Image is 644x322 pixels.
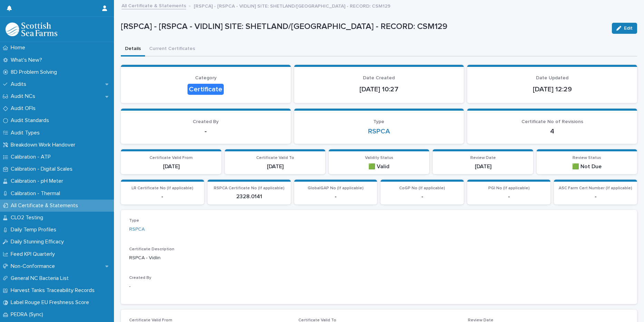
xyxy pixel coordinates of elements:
[8,142,81,148] p: Breakdown Work Handover
[8,214,49,221] p: CLO2 Testing
[8,287,100,294] p: Harvest Tanks Traceability Records
[399,186,445,190] span: CoGP No (If applicable)
[471,193,546,200] p: -
[129,254,629,262] p: RSPCA - Vidlin
[129,283,290,290] p: -
[8,299,95,306] p: Label Rouge EU Freshness Score
[8,239,69,245] p: Daily Stunning Efficacy
[8,105,41,112] p: Audit OFIs
[475,85,629,93] p: [DATE] 12:29
[8,190,66,197] p: Calibration - Thermal
[193,119,219,124] span: Created By
[373,119,384,124] span: Type
[256,156,294,160] span: Certificate Valid To
[8,93,41,100] p: Audit NCs
[129,127,282,135] p: -
[8,251,60,258] p: Feed KPI Quarterly
[195,76,217,80] span: Category
[612,23,637,34] button: Edit
[8,311,49,318] p: PEDRA (Sync)
[132,186,193,190] span: LR Certificate No (If applicable)
[229,163,321,170] p: [DATE]
[8,117,55,124] p: Audit Standards
[541,163,633,170] p: 🟩 Not Due
[437,163,529,170] p: [DATE]
[333,163,425,170] p: 🟩 Valid
[8,154,56,160] p: Calibration - ATP
[302,85,456,93] p: [DATE] 10:27
[212,193,287,200] p: 2328.0141
[363,76,395,80] span: Date Created
[129,219,139,223] span: Type
[536,76,568,80] span: Date Updated
[8,81,32,88] p: Audits
[8,44,31,51] p: Home
[129,276,151,280] span: Created By
[150,156,193,160] span: Certificate Valid From
[368,127,390,135] a: RSPCA
[129,247,174,251] span: Certificate Description
[8,178,69,184] p: Calibration - pH Meter
[8,275,74,282] p: General NC Bacteria List
[214,186,285,190] span: RSPCA Certificate No (If applicable)
[125,193,200,200] p: -
[385,193,460,200] p: -
[145,42,199,57] button: Current Certificates
[624,26,633,31] span: Edit
[194,2,391,9] p: [RSPCA] - [RSPCA - VIDLIN] SITE: SHETLAND/[GEOGRAPHIC_DATA] - RECORD: CSM129
[475,127,629,135] p: 4
[298,193,373,200] p: -
[8,227,62,233] p: Daily Temp Profiles
[121,22,606,32] p: [RSPCA] - [RSPCA - VIDLIN] SITE: SHETLAND/[GEOGRAPHIC_DATA] - RECORD: CSM129
[559,186,632,190] span: ASC Farm Cert Number (If applicable)
[125,163,217,170] p: [DATE]
[521,119,583,124] span: Certificate No of Revisions
[573,156,601,160] span: Review Status
[8,69,63,76] p: 8D Problem Solving
[558,193,633,200] p: -
[365,156,393,160] span: Validity Status
[122,1,186,9] a: All Certificate & Statements
[488,186,530,190] span: PGI No (If applicable)
[121,42,145,57] button: Details
[8,263,60,270] p: Non-Conformance
[8,130,45,136] p: Audit Types
[188,84,224,95] div: Certificate
[470,156,496,160] span: Review Date
[8,166,78,172] p: Calibration - Digital Scales
[308,186,364,190] span: GlobalGAP No (If applicable)
[6,22,57,36] img: mMrefqRFQpe26GRNOUkG
[8,202,84,209] p: All Certificate & Statements
[8,57,48,63] p: What's New?
[129,226,145,233] a: RSPCA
